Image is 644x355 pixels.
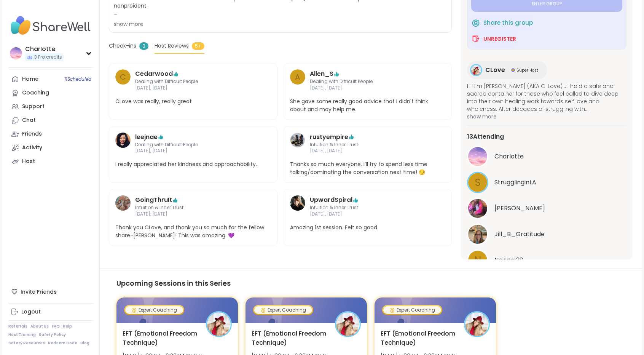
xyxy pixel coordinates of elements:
[290,195,305,217] a: UpwardSpiral
[10,47,22,59] img: CharIotte
[114,20,447,28] div: show more
[494,204,545,213] span: Sherl
[64,76,91,82] span: 11 Scheduled
[115,98,271,106] span: CLove was really, really great
[8,127,93,141] a: Friends
[467,132,504,141] span: 13 Attending
[135,211,251,217] span: [DATE], [DATE]
[383,306,441,314] div: Expert Coaching
[471,15,533,31] button: Share this group
[471,65,481,75] img: CLove
[467,224,626,245] a: Jill_B_GratitudeJill_B_Gratitude
[135,133,158,142] a: leejnae
[8,12,93,39] img: ShareWell Nav Logo
[52,324,60,329] a: FAQ
[8,72,93,86] a: Home11Scheduled
[467,146,626,167] a: CharIotteCharIotte
[310,78,426,85] span: Dealing with Difficult People
[139,42,148,50] span: 0
[494,256,523,265] span: Nairam38
[22,144,42,152] div: Activity
[135,85,251,91] span: [DATE], [DATE]
[8,86,93,100] a: Coaching
[135,69,173,78] a: Cedarwood
[8,305,93,319] a: Logout
[192,42,204,50] span: 5+
[494,152,524,161] span: CharIotte
[22,130,42,138] div: Friends
[310,148,426,154] span: [DATE], [DATE]
[115,195,131,217] a: GoingThruIt
[381,329,456,347] span: EFT (Emotional Freedom Technique)
[471,18,480,27] img: ShareWell Logomark
[310,133,348,142] a: rustyempire
[290,195,305,211] img: UpwardSpiral
[115,133,131,155] a: leejnae
[207,312,231,336] img: CLove
[295,71,300,83] span: A
[483,35,516,43] span: Unregister
[135,205,251,211] span: Intuition & Inner Trust
[310,211,426,217] span: [DATE], [DATE]
[135,142,251,148] span: Dealing with Difficult People
[474,253,481,268] span: N
[21,308,41,316] div: Logout
[22,103,45,110] div: Support
[483,19,533,27] span: Share this group
[115,69,131,91] a: C
[8,100,93,114] a: Support
[485,66,505,75] span: CLove
[8,141,93,155] a: Activity
[135,195,172,205] a: GoingThruIt
[30,324,49,329] a: About Us
[135,148,251,154] span: [DATE], [DATE]
[8,324,27,329] a: Referrals
[516,67,538,73] span: Super Host
[8,332,36,337] a: Host Training
[22,75,38,83] div: Home
[532,1,562,7] span: Enter group
[155,42,189,50] span: Host Reviews
[467,113,626,120] span: show more
[290,224,446,232] span: Amazing 1st session. Felt so good
[336,312,360,336] img: CLove
[465,312,489,336] img: CLove
[115,133,131,148] img: leejnae
[467,82,626,113] span: Hi! I'm [PERSON_NAME] (AKA C-Love)... I hold a safe and sacred container for those who feel calle...
[115,195,131,211] img: GoingThruIt
[468,225,487,244] img: Jill_B_Gratitude
[310,85,426,91] span: [DATE], [DATE]
[467,249,626,271] a: NNairam38
[63,324,72,329] a: Help
[467,198,626,219] a: Sherl[PERSON_NAME]
[467,61,547,79] a: CLoveCLoveSuper HostSuper Host
[290,133,305,155] a: rustyempire
[290,98,446,114] span: She gave some really good advice that I didn't think about and may help me.
[109,42,136,50] span: Check-ins
[8,155,93,168] a: Host
[254,306,312,314] div: Expert Coaching
[310,205,426,211] span: Intuition & Inner Trust
[467,172,626,193] a: SStrugglinginLA
[22,89,49,97] div: Coaching
[471,34,480,43] img: ShareWell Logomark
[48,341,77,346] a: Redeem Code
[471,31,516,47] button: Unregister
[511,68,515,72] img: Super Host
[310,69,333,78] a: Allen_S
[120,71,126,83] span: C
[8,285,93,299] div: Invite Friends
[290,160,446,176] span: Thanks so much everyone. I’ll try to spend less time talking/dominating the conversation next tim...
[290,69,305,91] a: A
[22,158,35,165] div: Host
[468,199,487,218] img: Sherl
[125,306,183,314] div: Expert Coaching
[475,175,481,190] span: S
[8,114,93,127] a: Chat
[123,329,198,347] span: EFT (Emotional Freedom Technique)
[135,78,251,85] span: Dealing with Difficult People
[34,54,62,61] span: 3 Pro credits
[39,332,66,337] a: Safety Policy
[22,117,36,124] div: Chat
[494,178,536,187] span: StrugglinginLA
